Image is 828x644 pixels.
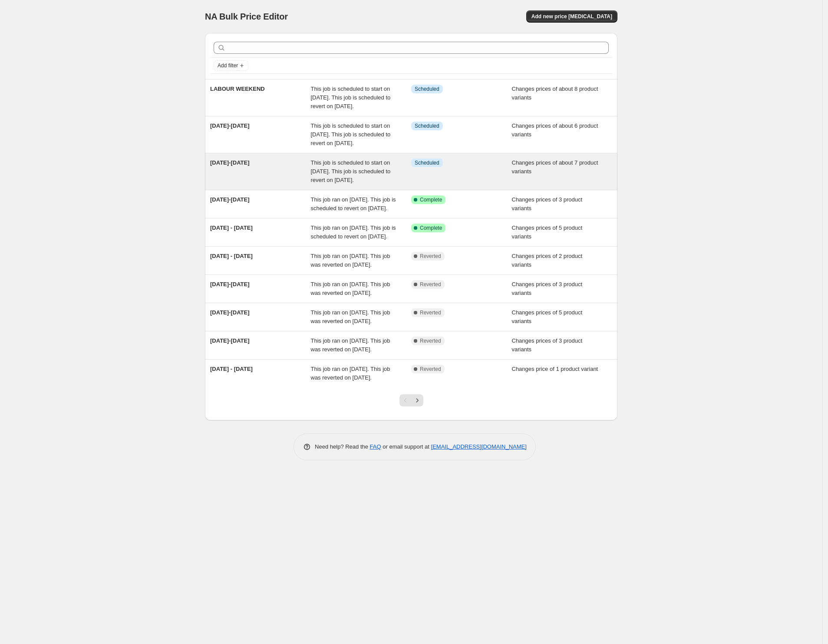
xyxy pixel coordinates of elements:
span: This job ran on [DATE]. This job was reverted on [DATE]. [311,337,390,353]
span: Complete [420,225,442,231]
span: [DATE]-[DATE] [210,122,250,129]
span: This job is scheduled to start on [DATE]. This job is scheduled to revert on [DATE]. [311,122,391,146]
span: Changes prices of 2 product variants [512,253,583,268]
span: Scheduled [415,86,439,92]
span: Reverted [420,281,441,288]
span: [DATE]-[DATE] [210,309,250,316]
a: FAQ [370,443,381,450]
span: [DATE] - [DATE] [210,225,253,231]
span: or email support at [381,443,431,450]
span: Changes prices of about 6 product variants [512,122,598,138]
span: NA Bulk Price Editor [205,12,288,21]
button: Add filter [214,60,248,71]
span: Reverted [420,366,441,373]
span: This job is scheduled to start on [DATE]. This job is scheduled to revert on [DATE]. [311,86,391,109]
span: Scheduled [415,122,439,129]
span: Add filter [218,62,238,69]
button: Add new price [MEDICAL_DATA] [526,10,617,23]
span: [DATE] - [DATE] [210,253,253,259]
span: This job ran on [DATE]. This job is scheduled to revert on [DATE]. [311,196,396,211]
span: [DATE]-[DATE] [210,281,250,287]
span: LABOUR WEEKEND [210,86,265,92]
span: Changes prices of about 7 product variants [512,159,598,175]
span: Changes prices of 3 product variants [512,337,583,353]
span: This job ran on [DATE]. This job was reverted on [DATE]. [311,253,390,268]
span: Reverted [420,253,441,260]
span: This job ran on [DATE]. This job was reverted on [DATE]. [311,281,390,296]
span: [DATE]-[DATE] [210,337,250,344]
span: Changes prices of 5 product variants [512,225,583,240]
span: Changes prices of 5 product variants [512,309,583,324]
span: [DATE] - [DATE] [210,366,253,372]
span: [DATE]-[DATE] [210,159,250,166]
span: Changes prices of about 8 product variants [512,86,598,101]
span: This job is scheduled to start on [DATE]. This job is scheduled to revert on [DATE]. [311,159,391,183]
span: Changes prices of 3 product variants [512,281,583,296]
span: Changes price of 1 product variant [512,366,598,372]
span: Add new price [MEDICAL_DATA] [531,13,612,20]
span: [DATE]-[DATE] [210,196,250,203]
span: This job ran on [DATE]. This job is scheduled to revert on [DATE]. [311,225,396,240]
button: Next [411,394,423,406]
span: This job ran on [DATE]. This job was reverted on [DATE]. [311,309,390,324]
a: [EMAIL_ADDRESS][DOMAIN_NAME] [431,443,527,450]
span: Reverted [420,337,441,344]
span: Complete [420,196,442,203]
span: Scheduled [415,159,439,166]
span: Changes prices of 3 product variants [512,196,583,211]
span: Need help? Read the [315,443,370,450]
span: Reverted [420,309,441,316]
span: This job ran on [DATE]. This job was reverted on [DATE]. [311,366,390,381]
nav: Pagination [399,394,423,406]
